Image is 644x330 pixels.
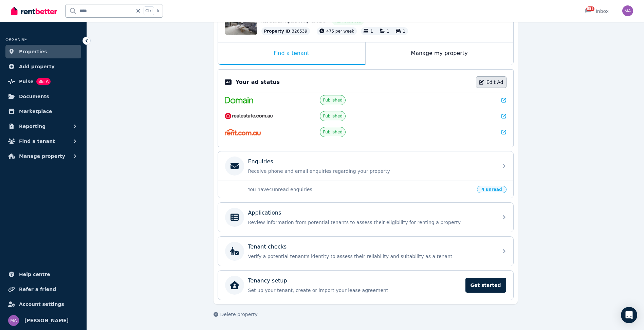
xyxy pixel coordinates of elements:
[5,60,81,73] a: Add property
[5,297,81,311] a: Account settings
[477,186,506,193] span: 4 unread
[218,271,513,300] a: Tenancy setupSet up your tenant, create or import your lease agreementGet started
[8,315,19,326] img: Marc Angelone
[248,287,461,294] p: Set up your tenant, create or import your lease agreement
[403,29,405,34] span: 1
[261,27,310,35] div: : 326539
[19,92,49,100] span: Documents
[476,76,507,88] a: Edit Ad
[220,311,258,318] span: Delete property
[5,45,81,58] a: Properties
[225,129,261,135] img: Rent.com.au
[24,316,69,325] span: [PERSON_NAME]
[19,62,55,71] span: Add property
[248,253,494,260] p: Verify a potential tenant's identity to assess their reliability and suitability as a tenant
[19,77,34,86] span: Pulse
[19,48,47,56] span: Properties
[5,75,81,88] a: PulseBETA
[323,97,343,103] span: Published
[465,278,506,293] span: Get started
[157,8,159,14] span: k
[248,219,494,226] p: Review information from potential tenants to assess their eligibility for renting a property
[622,5,633,16] img: Marc Angelone
[19,270,50,278] span: Help centre
[19,137,55,145] span: Find a tenant
[19,285,56,293] span: Refer a friend
[248,243,287,251] p: Tenant checks
[366,42,513,65] div: Manage my property
[218,151,513,181] a: EnquiriesReceive phone and email enquiries regarding your property
[5,149,81,163] button: Manage property
[19,107,52,115] span: Marketplace
[326,29,354,34] span: 475 per week
[5,282,81,296] a: Refer a friend
[19,152,65,160] span: Manage property
[218,237,513,266] a: Tenant checksVerify a potential tenant's identity to assess their reliability and suitability as ...
[248,168,494,175] p: Receive phone and email enquiries regarding your property
[36,78,51,85] span: BETA
[248,209,281,217] p: Applications
[218,42,365,65] div: Find a tenant
[236,78,280,86] p: Your ad status
[5,134,81,148] button: Find a tenant
[387,29,389,34] span: 1
[264,29,291,34] span: Property ID
[5,90,81,103] a: Documents
[248,186,473,193] p: You have 4 unread enquiries
[5,37,27,42] span: ORGANISE
[585,8,609,15] div: Inbox
[225,113,273,120] img: RealEstate.com.au
[370,29,373,34] span: 1
[19,300,64,308] span: Account settings
[11,6,57,16] img: RentBetter
[214,311,258,318] button: Delete property
[586,6,594,11] span: 858
[248,277,287,285] p: Tenancy setup
[5,120,81,133] button: Reporting
[323,113,343,119] span: Published
[323,129,343,135] span: Published
[5,105,81,118] a: Marketplace
[225,97,253,104] img: Domain.com.au
[5,268,81,281] a: Help centre
[621,307,637,323] div: Open Intercom Messenger
[19,122,45,130] span: Reporting
[218,203,513,232] a: ApplicationsReview information from potential tenants to assess their eligibility for renting a p...
[248,158,273,166] p: Enquiries
[144,6,154,15] span: Ctrl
